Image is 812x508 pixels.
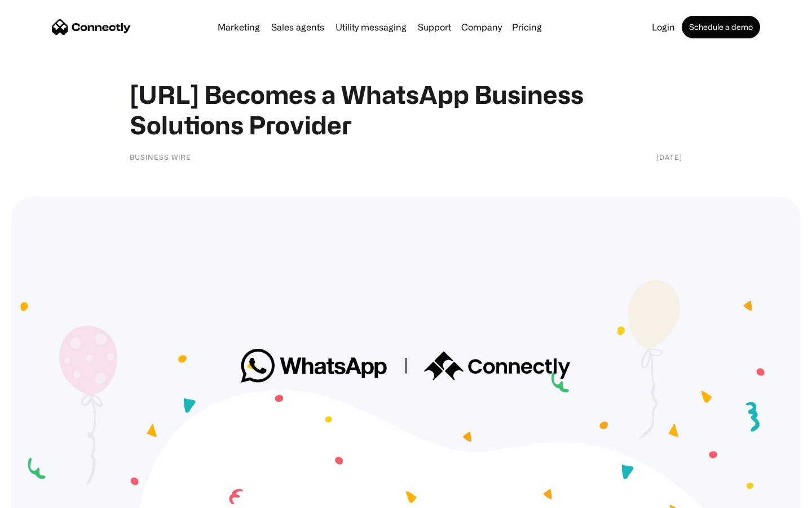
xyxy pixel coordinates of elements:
ul: Language list [23,488,68,504]
aside: Language selected: English [11,488,68,504]
a: Support [413,23,456,32]
div: Company [458,19,505,35]
a: Utility messaging [331,23,411,32]
div: Company [461,19,502,35]
h1: [URL] Becomes a WhatsApp Business Solutions Provider [130,79,682,140]
a: home [52,19,131,36]
a: Sales agents [267,23,329,32]
div: Business Wire [130,151,191,163]
a: Login [647,23,679,32]
a: Pricing [507,23,546,32]
div: [DATE] [656,151,682,163]
a: Schedule a demo [682,16,760,38]
a: Marketing [213,23,264,32]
